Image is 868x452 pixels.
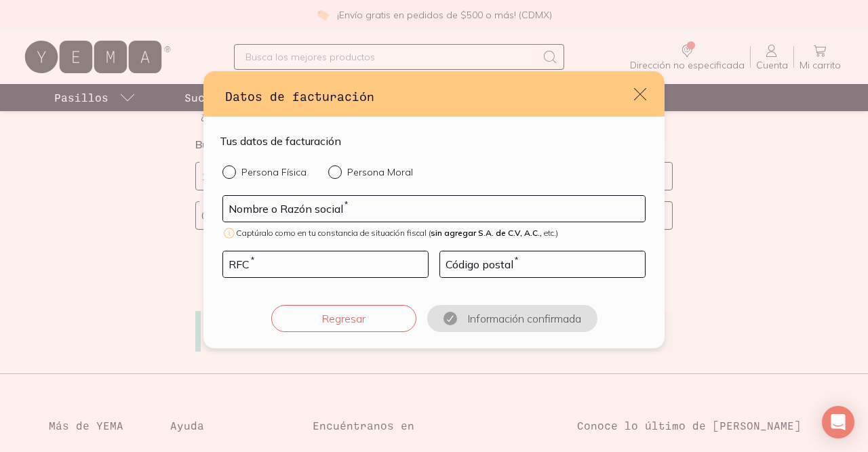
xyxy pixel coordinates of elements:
[225,87,632,105] h3: Datos de facturación
[220,133,341,149] h4: Tus datos de facturación
[236,228,558,238] span: Captúralo como en tu constancia de situación fiscal ( etc.)
[347,166,413,178] p: Persona Moral
[271,305,416,332] button: Regresar
[241,166,307,178] p: Persona Física
[203,71,665,348] div: default
[431,228,542,238] span: sin agregar S.A. de C.V, A.C.,
[427,305,597,332] button: Información confirmada
[822,406,854,438] div: Open Intercom Messenger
